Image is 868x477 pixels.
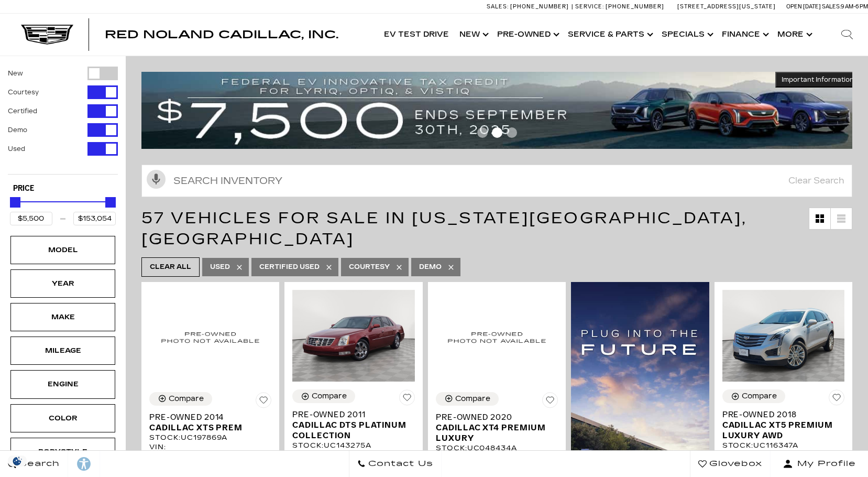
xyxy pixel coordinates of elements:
span: Open [DATE] [786,3,821,10]
span: Contact Us [366,457,433,471]
a: Service & Parts [563,14,656,56]
div: Stock : UC197869A [149,433,271,442]
span: 57 Vehicles for Sale in [US_STATE][GEOGRAPHIC_DATA], [GEOGRAPHIC_DATA] [141,209,747,248]
span: Go to slide 3 [507,127,517,138]
span: Sales: [822,3,841,10]
button: Compare Vehicle [292,389,355,403]
div: Stock : UC048434A [436,443,558,453]
span: Go to slide 2 [492,127,502,138]
h5: Price [13,184,113,193]
span: Pre-Owned 2011 [292,409,406,420]
span: Search [16,457,60,471]
span: Clear All [150,261,191,274]
div: Mileage [37,345,89,356]
a: Specials [656,14,717,56]
span: Pre-Owned 2018 [722,409,837,420]
img: 2018 Cadillac XT5 Premium Luxury AWD [722,290,844,382]
span: Used [210,261,230,274]
div: BodystyleBodystyle [10,438,115,466]
span: Cadillac XT5 Premium Luxury AWD [722,420,837,441]
a: Service: [PHONE_NUMBER] [572,4,667,9]
button: Save Vehicle [829,389,844,409]
span: Glovebox [707,457,762,471]
div: Compare [742,392,777,401]
label: Courtesy [8,87,39,97]
span: 9 AM-6 PM [841,3,868,10]
span: Service: [575,3,604,10]
a: EV Test Drive [379,14,454,56]
label: Used [8,144,25,154]
div: Compare [169,394,204,404]
span: [PHONE_NUMBER] [606,3,664,10]
span: Certified Used [259,261,320,274]
span: Cadillac XT4 Premium Luxury [436,422,550,443]
button: Compare Vehicle [436,392,499,406]
span: Pre-Owned 2020 [436,412,550,422]
span: Pre-Owned 2014 [149,412,263,422]
label: Demo [8,125,27,135]
img: Opt-Out Icon [5,456,29,467]
button: More [772,14,816,56]
div: Stock : UC116347A [722,441,844,450]
div: Compare [455,394,490,404]
span: [PHONE_NUMBER] [510,3,569,10]
span: Cadillac XTS PREM [149,422,263,433]
button: Open user profile menu [771,451,868,477]
div: YearYear [10,269,115,298]
img: vrp-tax-ending-august-version [141,72,860,149]
div: Bodystyle [37,446,89,458]
div: MakeMake [10,303,115,331]
section: Click to Open Cookie Consent Modal [5,456,29,467]
a: [STREET_ADDRESS][US_STATE] [677,3,776,10]
label: New [8,68,23,79]
a: Glovebox [690,451,771,477]
label: Certified [8,106,37,116]
div: MileageMileage [10,337,115,365]
a: Sales: [PHONE_NUMBER] [487,4,572,9]
button: Compare Vehicle [722,389,785,403]
input: Maximum [73,212,116,225]
div: Maximum Price [105,197,116,208]
img: Cadillac Dark Logo with Cadillac White Text [21,25,73,45]
input: Minimum [10,212,52,225]
button: Save Vehicle [399,389,415,409]
img: 2011 Cadillac DTS Platinum Collection [292,290,414,382]
a: Finance [717,14,772,56]
svg: Click to toggle on voice search [147,170,166,189]
input: Search Inventory [141,165,852,197]
a: Pre-Owned 2018Cadillac XT5 Premium Luxury AWD [722,409,844,441]
div: VIN: [US_VEHICLE_IDENTIFICATION_NUMBER] [149,442,271,461]
a: Contact Us [349,451,442,477]
button: Compare Vehicle [149,392,212,406]
div: EngineEngine [10,370,115,398]
div: Price [10,193,116,225]
div: ModelModel [10,236,115,264]
span: Important Information [782,75,854,84]
span: Go to slide 1 [477,127,488,138]
button: Save Vehicle [542,392,558,412]
div: Model [37,244,89,256]
a: Pre-Owned [492,14,563,56]
a: Pre-Owned 2020Cadillac XT4 Premium Luxury [436,412,558,443]
div: Compare [312,392,347,401]
div: Make [37,311,89,323]
span: Red Noland Cadillac, Inc. [105,28,338,41]
a: Pre-Owned 2011Cadillac DTS Platinum Collection [292,409,414,441]
span: Demo [419,261,442,274]
div: Minimum Price [10,197,20,208]
div: Year [37,278,89,289]
div: Color [37,413,89,424]
span: Courtesy [349,261,390,274]
a: Red Noland Cadillac, Inc. [105,29,338,40]
a: Pre-Owned 2014Cadillac XTS PREM [149,412,271,433]
img: 2014 Cadillac XTS PREM [149,290,271,384]
span: Sales: [487,3,509,10]
a: New [454,14,492,56]
div: Stock : UC143275A [292,441,414,450]
span: Cadillac DTS Platinum Collection [292,420,406,441]
div: ColorColor [10,404,115,432]
button: Save Vehicle [256,392,271,412]
img: 2020 Cadillac XT4 Premium Luxury [436,290,558,384]
span: My Profile [793,457,856,471]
